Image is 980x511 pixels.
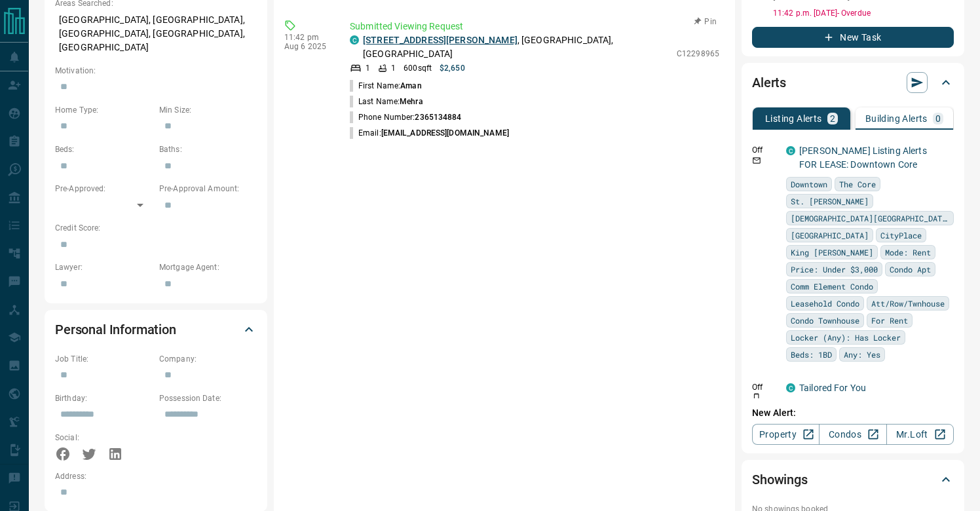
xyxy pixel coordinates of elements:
[791,297,859,310] span: Leasehold Condo
[819,424,886,445] a: Condos
[752,67,954,98] div: Alerts
[55,261,153,273] p: Lawyer:
[752,469,808,490] h2: Showings
[284,42,330,51] p: Aug 6 2025
[885,246,931,259] span: Mode: Rent
[791,229,869,242] span: [GEOGRAPHIC_DATA]
[786,146,795,155] div: condos.ca
[363,33,670,61] p: , [GEOGRAPHIC_DATA], [GEOGRAPHIC_DATA]
[871,314,908,327] span: For Rent
[55,65,257,77] p: Motivation:
[381,128,509,138] span: [EMAIL_ADDRESS][DOMAIN_NAME]
[773,7,954,19] p: 11:42 p.m. [DATE] - Overdue
[752,464,954,495] div: Showings
[880,229,922,242] span: CityPlace
[791,246,873,259] span: King [PERSON_NAME]
[159,183,257,195] p: Pre-Approval Amount:
[752,406,954,420] p: New Alert:
[677,48,719,60] p: C12298965
[55,470,257,482] p: Address:
[791,280,873,293] span: Comm Element Condo
[159,104,257,116] p: Min Size:
[752,381,778,393] p: Off
[765,114,822,123] p: Listing Alerts
[55,143,153,155] p: Beds:
[159,392,257,404] p: Possession Date:
[350,111,462,123] p: Phone Number:
[752,144,778,156] p: Off
[55,314,257,345] div: Personal Information
[391,62,396,74] p: 1
[440,62,465,74] p: $2,650
[400,97,423,106] span: Mehra
[159,261,257,273] p: Mortgage Agent:
[752,393,761,402] svg: Push Notification Only
[284,33,330,42] p: 11:42 pm
[791,212,949,225] span: [DEMOGRAPHIC_DATA][GEOGRAPHIC_DATA]
[159,143,257,155] p: Baths:
[865,114,928,123] p: Building Alerts
[799,145,927,170] a: [PERSON_NAME] Listing Alerts FOR LEASE: Downtown Core
[752,72,786,93] h2: Alerts
[830,114,835,123] p: 2
[886,424,954,445] a: Mr.Loft
[844,348,880,361] span: Any: Yes
[350,20,719,33] p: Submitted Viewing Request
[350,96,423,107] p: Last Name:
[55,183,153,195] p: Pre-Approved:
[752,27,954,48] button: New Task
[791,195,869,208] span: St. [PERSON_NAME]
[55,104,153,116] p: Home Type:
[350,80,422,92] p: First Name:
[799,383,866,393] a: Tailored For You
[791,331,901,344] span: Locker (Any): Has Locker
[55,9,257,58] p: [GEOGRAPHIC_DATA], [GEOGRAPHIC_DATA], [GEOGRAPHIC_DATA], [GEOGRAPHIC_DATA], [GEOGRAPHIC_DATA]
[363,35,518,45] a: [STREET_ADDRESS][PERSON_NAME]
[871,297,945,310] span: Att/Row/Twnhouse
[404,62,432,74] p: 600 sqft
[839,178,876,191] span: The Core
[791,263,878,276] span: Price: Under $3,000
[791,178,827,191] span: Downtown
[55,392,153,404] p: Birthday:
[400,81,421,90] span: Aman
[791,314,859,327] span: Condo Townhouse
[55,432,153,444] p: Social:
[752,156,761,165] svg: Email
[791,348,832,361] span: Beds: 1BD
[786,383,795,392] div: condos.ca
[935,114,941,123] p: 0
[55,222,257,234] p: Credit Score:
[159,353,257,365] p: Company:
[752,424,820,445] a: Property
[415,113,461,122] span: 2365134884
[350,127,509,139] p: Email:
[55,319,176,340] h2: Personal Information
[366,62,370,74] p: 1
[687,16,725,28] button: Pin
[890,263,931,276] span: Condo Apt
[350,35,359,45] div: condos.ca
[55,353,153,365] p: Job Title:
